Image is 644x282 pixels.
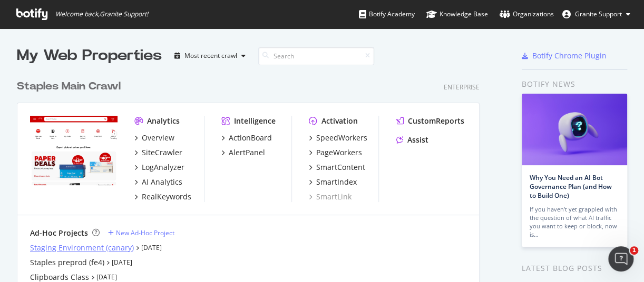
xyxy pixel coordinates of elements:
a: RealKeywords [134,192,191,202]
a: Assist [396,135,428,145]
a: [DATE] [96,273,117,281]
div: Knowledge Base [426,9,488,19]
div: If you haven’t yet grappled with the question of what AI traffic you want to keep or block, now is… [530,205,619,239]
span: Welcome back, Granite Support ! [55,10,148,18]
a: SpeedWorkers [309,133,367,143]
iframe: Intercom live chat [608,246,633,271]
div: My Web Properties [17,45,162,66]
span: Granite Support [575,9,622,18]
a: SiteCrawler [134,147,182,158]
a: [DATE] [141,243,162,252]
div: Botify Academy [359,9,415,19]
a: New Ad-Hoc Project [108,228,174,237]
a: SmartIndex [309,177,357,187]
div: SpeedWorkers [316,133,367,143]
a: ActionBoard [221,133,272,143]
img: Why You Need an AI Bot Governance Plan (and How to Build One) [522,94,627,165]
div: Staples Main Crawl [17,79,121,94]
button: Granite Support [554,6,639,23]
a: Staples Main Crawl [17,79,125,94]
div: SiteCrawler [142,147,182,158]
a: Why You Need an AI Bot Governance Plan (and How to Build One) [530,173,612,200]
a: Staples preprod (fe4) [30,257,104,268]
button: Most recent crawl [170,47,250,64]
div: AlertPanel [229,147,265,158]
div: Enterprise [444,83,480,92]
div: SmartContent [316,162,365,173]
div: Most recent crawl [184,53,237,59]
a: CustomReports [396,116,464,126]
div: New Ad-Hoc Project [116,228,174,237]
a: SmartContent [309,162,365,173]
div: Activation [321,116,358,126]
div: CustomReports [407,116,464,126]
div: ActionBoard [229,133,272,143]
div: Ad-Hoc Projects [30,228,88,238]
a: SmartLink [309,192,352,202]
input: Search [258,47,374,65]
a: [DATE] [112,258,132,267]
a: LogAnalyzer [134,162,184,173]
div: Overview [142,133,174,143]
a: Staging Environment (canary) [30,243,134,253]
div: Assist [407,135,428,145]
a: AI Analytics [134,177,182,187]
div: Botify news [522,78,627,90]
a: Overview [134,133,174,143]
div: SmartIndex [316,177,357,187]
a: PageWorkers [309,147,362,158]
div: Botify Chrome Plugin [532,51,607,61]
div: RealKeywords [142,192,191,202]
div: LogAnalyzer [142,162,184,173]
a: Botify Chrome Plugin [522,51,607,61]
span: 1 [630,246,638,255]
div: Organizations [500,9,554,19]
img: staples.com [30,116,118,185]
div: Analytics [147,116,180,126]
div: AI Analytics [142,177,182,187]
a: AlertPanel [221,147,265,158]
div: PageWorkers [316,147,362,158]
div: Intelligence [234,116,276,126]
div: Latest Blog Posts [522,263,627,274]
